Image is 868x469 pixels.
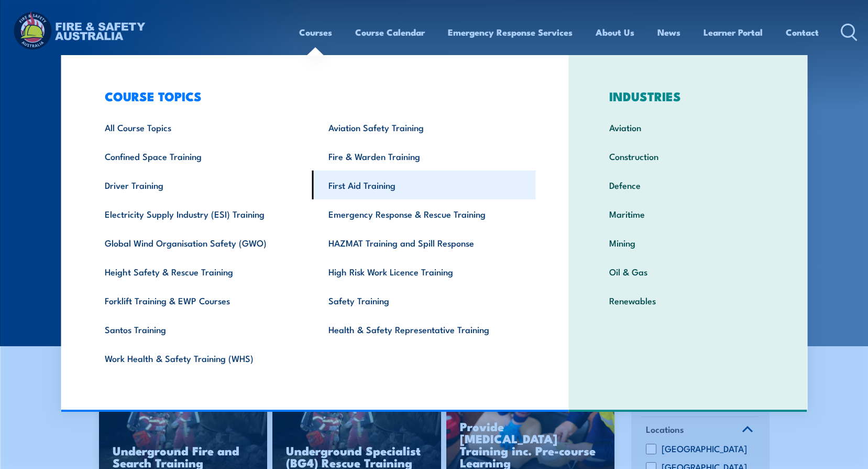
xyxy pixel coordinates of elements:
[312,228,536,257] a: HAZMAT Training and Spill Response
[89,199,312,228] a: Electricity Supply Industry (ESI) Training
[593,286,783,315] a: Renewables
[355,18,425,46] a: Course Calendar
[312,315,536,344] a: Health & Safety Representative Training
[286,444,427,468] h3: Underground Specialist (BG4) Rescue Training
[113,444,254,468] h3: Underground Fire and Search Training
[704,18,763,46] a: Learner Portal
[646,422,684,436] span: Locations
[593,113,783,142] a: Aviation
[596,18,634,46] a: About Us
[89,142,312,170] a: Confined Space Training
[657,18,680,46] a: News
[89,286,312,315] a: Forklift Training & EWP Courses
[89,228,312,257] a: Global Wind Organisation Safety (GWO)
[593,142,783,170] a: Construction
[89,170,312,199] a: Driver Training
[460,420,601,468] h3: Provide [MEDICAL_DATA] Training inc. Pre-course Learning
[312,199,536,228] a: Emergency Response & Rescue Training
[593,170,783,199] a: Defence
[641,417,758,444] a: Locations
[448,18,573,46] a: Emergency Response Services
[662,444,747,454] label: [GEOGRAPHIC_DATA]
[312,142,536,170] a: Fire & Warden Training
[593,228,783,257] a: Mining
[312,257,536,286] a: High Risk Work Licence Training
[593,89,783,103] h3: INDUSTRIES
[312,113,536,142] a: Aviation Safety Training
[312,170,536,199] a: First Aid Training
[89,344,312,372] a: Work Health & Safety Training (WHS)
[593,199,783,228] a: Maritime
[89,89,536,103] h3: COURSE TOPICS
[299,18,332,46] a: Courses
[593,257,783,286] a: Oil & Gas
[89,315,312,344] a: Santos Training
[786,18,819,46] a: Contact
[89,113,312,142] a: All Course Topics
[312,286,536,315] a: Safety Training
[89,257,312,286] a: Height Safety & Rescue Training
